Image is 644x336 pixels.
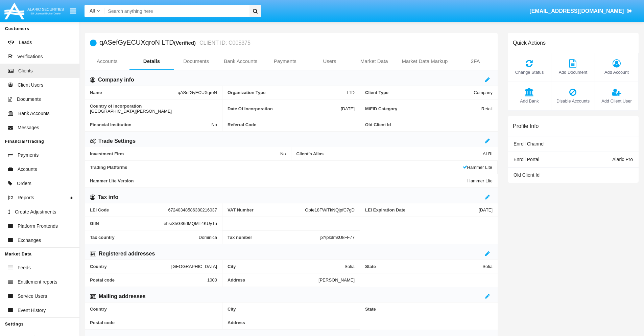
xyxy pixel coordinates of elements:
span: Event History [18,307,46,314]
small: CLIENT ID: C005375 [198,40,251,46]
span: Documents [17,96,41,103]
span: Clients [18,67,33,74]
a: Documents [174,53,218,69]
a: Bank Accounts [218,53,263,69]
span: Payments [18,152,39,159]
a: All [85,7,105,15]
span: All [90,8,95,14]
h6: Trade Settings [98,137,136,145]
span: Exchanges [18,237,41,244]
span: Hammer Lite [463,165,492,170]
span: Client Users [18,82,43,89]
span: Postal code [90,277,207,283]
span: LEI Code [90,207,168,212]
div: (Verified) [174,39,198,47]
span: [DATE] [479,207,493,212]
span: Referral Code [228,122,355,127]
input: Search [105,5,247,17]
span: Service Users [18,293,47,300]
span: 67240348586380216037 [168,207,217,212]
span: Old Client Id [514,172,540,178]
span: Dominica [199,234,217,240]
span: Platform Frontends [18,223,58,230]
span: [EMAIL_ADDRESS][DOMAIN_NAME] [529,8,624,14]
span: No [211,122,217,127]
span: Entitlement reports [18,278,57,286]
a: Payments [263,53,308,69]
span: City [228,307,355,312]
span: Messages [18,124,39,131]
span: Add Account [598,69,635,75]
span: j3YplolmkUkFF77 [320,235,355,240]
h6: Company info [98,76,134,84]
span: Add Client User [598,98,635,104]
span: Accounts [18,166,37,173]
span: Retail [481,104,493,114]
span: GIIN [90,221,164,226]
img: Logo image [3,1,65,21]
span: 1000 [207,277,217,283]
span: Hammer Lite Version [90,178,468,183]
span: Investment Firm [90,151,280,156]
span: Opfe18FWlTkNQjpfC7gD [305,207,355,212]
span: Verifications [17,53,43,60]
span: Enroll Portal [514,157,539,162]
span: Postal code [90,320,217,325]
span: Alaric Pro [612,157,633,162]
span: Enroll Channel [514,141,545,147]
span: Financial Institution [90,122,211,127]
a: Market Data [352,53,397,69]
span: Trading Platforms [90,165,463,170]
span: qASefGyECUXqroN [178,90,217,95]
span: Hammer Lite [468,178,493,183]
span: Country [90,307,217,312]
span: Country [90,264,171,269]
span: Company [474,90,493,95]
span: ehsr3hG36dMQMT4KUyTu [164,221,217,226]
h6: Tax info [98,194,118,201]
h6: Quick Actions [513,40,546,46]
span: Change Status [511,69,548,75]
a: Users [307,53,352,69]
span: Organization Type [228,90,347,95]
a: Accounts [85,53,129,69]
a: 2FA [453,53,498,69]
span: Tax number [228,235,320,240]
span: Address [228,320,355,325]
span: Orders [17,180,31,187]
span: [DATE] [341,104,355,114]
h6: Profile Info [513,123,539,129]
span: Add Bank [511,98,548,104]
span: Bank Accounts [18,110,50,117]
span: State [365,264,482,269]
span: State [365,307,493,312]
h6: Mailing addresses [99,293,146,300]
span: Leads [19,39,32,46]
h5: qASefGyECUXqroN LTD [99,39,251,47]
span: [PERSON_NAME] [318,277,355,283]
span: [GEOGRAPHIC_DATA][PERSON_NAME] [90,109,172,114]
span: Client’s Alias [296,151,483,156]
span: Feeds [18,264,31,271]
span: Tax country [90,234,199,240]
span: Date Of Incorporation [228,104,341,114]
span: No [280,151,286,156]
span: Client Type [365,90,474,95]
span: Address [228,277,318,283]
span: LTD [347,90,355,95]
a: Details [129,53,174,69]
a: [EMAIL_ADDRESS][DOMAIN_NAME] [526,2,636,21]
span: Country of Incorporation [90,104,217,109]
span: Old Client Id [365,122,493,127]
span: Sofia [482,264,493,269]
span: Name [90,90,178,95]
h6: Registered addresses [99,250,155,257]
span: LEI Expiration Date [365,207,479,212]
span: Reports [18,194,34,201]
span: City [228,264,344,269]
span: MiFID Category [365,104,481,114]
span: Add Document [555,69,591,75]
span: Create Adjustments [15,208,56,216]
span: [GEOGRAPHIC_DATA] [171,264,217,269]
span: ALRI [483,151,493,156]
